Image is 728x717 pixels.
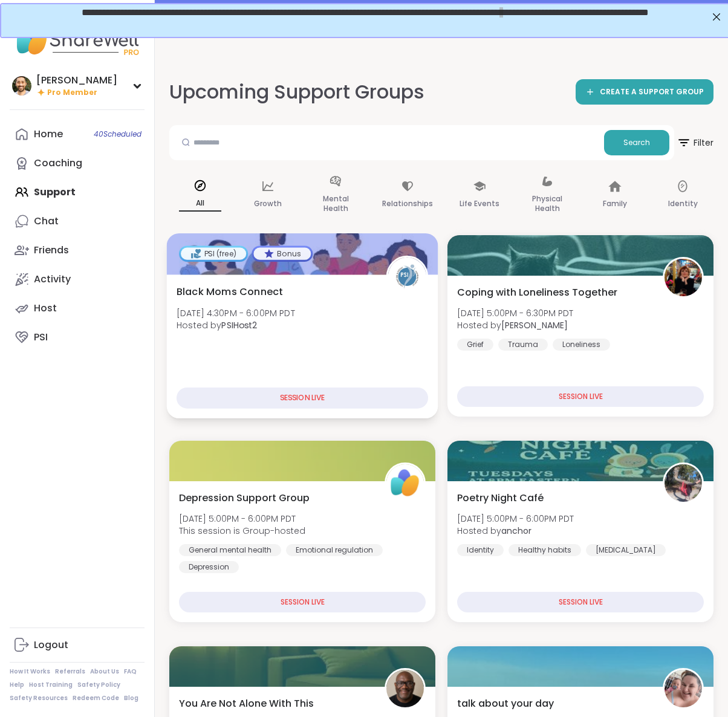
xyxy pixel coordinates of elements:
[457,696,554,711] span: talk about your day
[603,196,627,211] p: Family
[457,544,504,556] div: Identity
[10,265,145,294] a: Activity
[386,464,424,502] img: ShareWell
[10,120,145,149] a: Home40Scheduled
[457,592,704,612] div: SESSION LIVE
[314,192,357,216] p: Mental Health
[34,638,68,652] div: Logout
[47,88,97,98] span: Pro Member
[177,388,428,409] div: SESSION LIVE
[179,696,314,711] span: You Are Not Alone With This
[73,694,119,702] a: Redeem Code
[169,79,424,106] h2: Upcoming Support Groups
[10,207,145,236] a: Chat
[553,339,610,351] div: Loneliness
[177,319,295,331] span: Hosted by
[10,323,145,352] a: PSI
[90,667,119,676] a: About Us
[623,137,650,148] span: Search
[36,74,117,87] div: [PERSON_NAME]
[124,667,137,676] a: FAQ
[179,513,305,525] span: [DATE] 5:00PM - 6:00PM PDT
[124,694,138,702] a: Blog
[77,681,120,689] a: Safety Policy
[254,196,282,211] p: Growth
[181,247,246,259] div: PSI (free)
[457,339,493,351] div: Grief
[665,464,702,502] img: anchor
[179,196,221,212] p: All
[286,544,383,556] div: Emotional regulation
[677,128,713,157] span: Filter
[509,544,581,556] div: Healthy habits
[388,258,426,296] img: PSIHost2
[10,236,145,265] a: Friends
[34,273,71,286] div: Activity
[460,196,499,211] p: Life Events
[179,544,281,556] div: General mental health
[457,386,704,407] div: SESSION LIVE
[457,285,617,300] span: Coping with Loneliness Together
[576,79,713,105] a: CREATE A SUPPORT GROUP
[10,149,145,178] a: Coaching
[179,491,310,505] span: Depression Support Group
[586,544,666,556] div: [MEDICAL_DATA]
[34,157,82,170] div: Coaching
[498,339,548,351] div: Trauma
[10,19,145,62] img: ShareWell Nav Logo
[457,319,573,331] span: Hosted by
[179,592,426,612] div: SESSION LIVE
[668,196,698,211] p: Identity
[10,681,24,689] a: Help
[665,259,702,296] img: Judy
[501,525,531,537] b: anchor
[600,87,704,97] span: CREATE A SUPPORT GROUP
[677,125,713,160] button: Filter
[29,681,73,689] a: Host Training
[526,192,568,216] p: Physical Health
[665,670,702,707] img: Shay2Olivia
[457,307,573,319] span: [DATE] 5:00PM - 6:30PM PDT
[386,670,424,707] img: JonathanT
[253,247,311,259] div: Bonus
[382,196,433,211] p: Relationships
[55,667,85,676] a: Referrals
[34,244,69,257] div: Friends
[10,631,145,660] a: Logout
[34,302,57,315] div: Host
[179,525,305,537] span: This session is Group-hosted
[221,319,257,331] b: PSIHost2
[10,694,68,702] a: Safety Resources
[179,561,239,573] div: Depression
[12,76,31,96] img: brett
[457,491,544,505] span: Poetry Night Café
[604,130,669,155] button: Search
[457,513,574,525] span: [DATE] 5:00PM - 6:00PM PDT
[10,667,50,676] a: How It Works
[94,129,141,139] span: 40 Scheduled
[10,294,145,323] a: Host
[457,525,574,537] span: Hosted by
[177,284,283,299] span: Black Moms Connect
[501,319,568,331] b: [PERSON_NAME]
[34,331,48,344] div: PSI
[34,215,59,228] div: Chat
[34,128,63,141] div: Home
[177,307,295,319] span: [DATE] 4:30PM - 6:00PM PDT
